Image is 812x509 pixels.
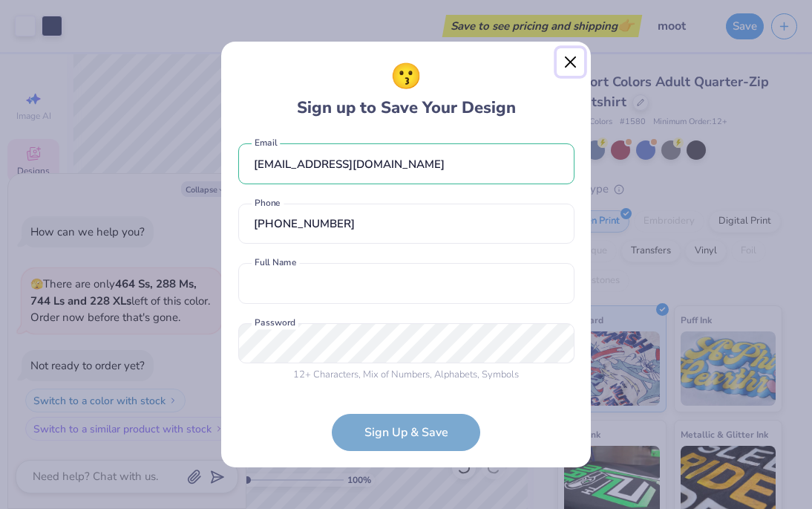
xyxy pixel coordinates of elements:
[293,368,358,381] span: 12 + Characters
[391,368,430,381] span: Numbers
[557,48,585,77] button: Close
[297,58,516,120] div: Sign up to Save Your Design
[482,368,519,381] span: Symbols
[390,58,422,96] span: 😗
[238,368,574,383] div: , Mix of , ,
[434,368,477,381] span: Alphabets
